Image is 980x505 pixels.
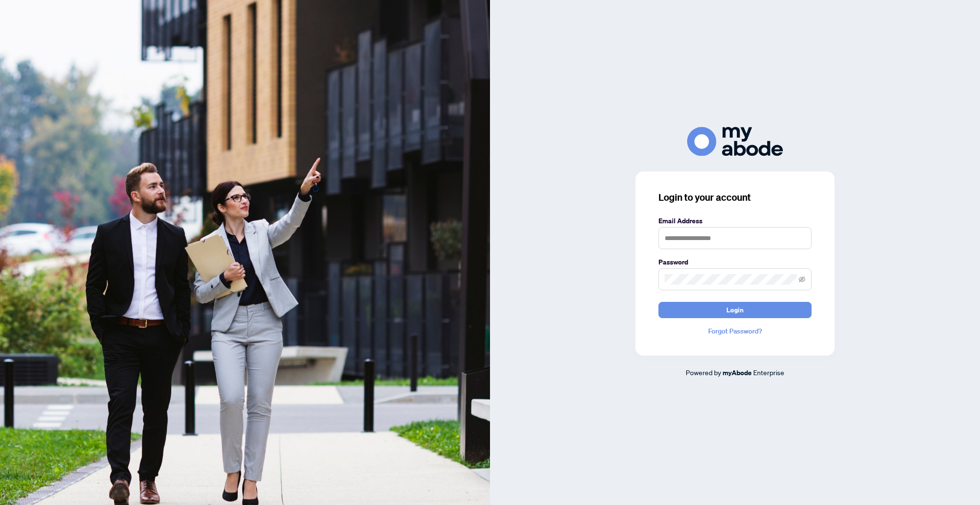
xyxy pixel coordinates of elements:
label: Password [658,257,812,267]
h3: Login to your account [658,191,812,204]
img: ma-logo [687,127,783,156]
span: Enterprise [753,368,784,377]
a: Forgot Password? [658,326,812,336]
button: Login [658,302,812,318]
span: Login [726,302,744,318]
label: Email Address [658,216,812,226]
span: Powered by [686,368,721,377]
span: eye-invisible [799,276,805,283]
a: myAbode [723,367,752,378]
